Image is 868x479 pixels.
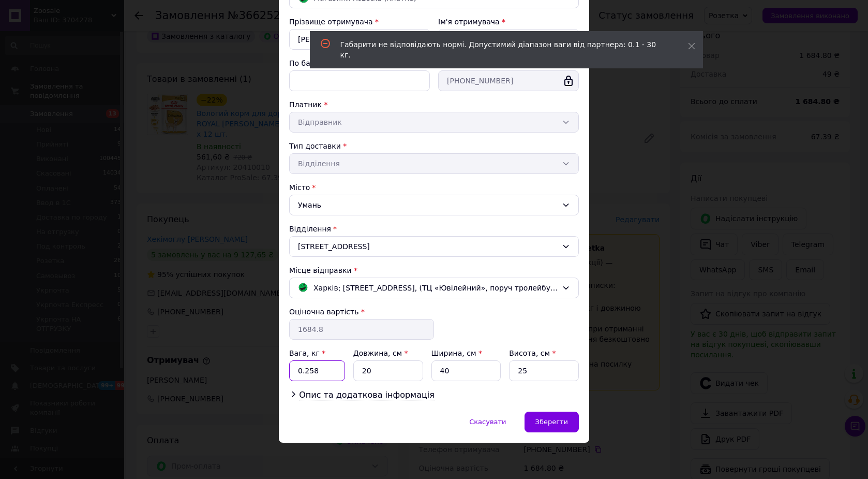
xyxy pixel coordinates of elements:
[289,265,579,275] div: Місце відправки
[353,349,408,357] label: Довжина, см
[431,349,482,357] label: Ширина, см
[469,418,506,426] span: Скасувати
[509,349,556,357] label: Висота, см
[289,308,358,316] label: Оціночна вартість
[299,390,435,400] span: Опис та додаткова інформація
[535,418,568,426] span: Зберегти
[438,70,579,91] input: +380
[340,39,662,60] div: Габарити не відповідають нормі. Допустимий діапазон ваги від партнера: 0.1 - 30 кг.
[289,224,579,234] div: Відділення
[289,59,381,67] label: По батькові отримувача
[289,18,373,26] label: Прізвище отримувача
[289,182,579,193] div: Місто
[289,99,579,110] div: Платник
[289,349,325,357] label: Вага, кг
[289,236,579,257] div: [STREET_ADDRESS]
[289,195,579,215] div: Умань
[438,18,500,26] label: Ім'я отримувача
[289,141,579,151] div: Тип доставки
[313,282,558,294] span: Харків; [STREET_ADDRESS], (ТЦ «Ювілейний», поруч тролейбусне коло на ринку Барабашово)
